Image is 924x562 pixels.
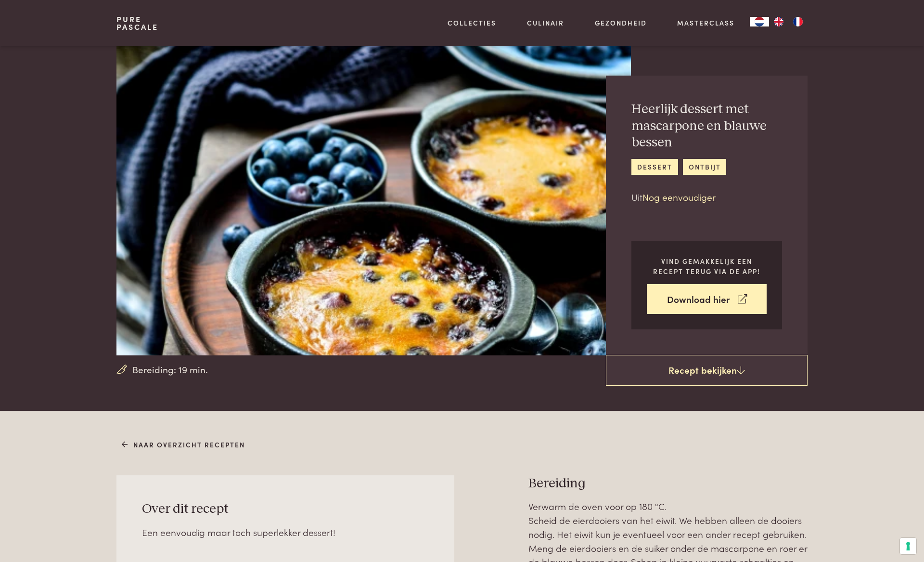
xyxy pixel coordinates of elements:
[606,355,808,386] a: Recept bekijken
[595,18,647,28] a: Gezondheid
[142,525,429,539] div: Een eenvoudig maar toch superlekker dessert!
[142,501,429,518] h3: Over dit recept
[647,284,767,314] a: Download hier
[116,46,631,355] img: Heerlijk dessert met mascarpone en blauwe bessen
[642,190,716,203] a: Nog eenvoudiger
[683,159,726,175] a: ontbijt
[788,17,808,26] a: FR
[631,190,782,204] p: Uit
[122,440,245,450] a: Naar overzicht recepten
[647,256,767,276] p: Vind gemakkelijk een recept terug via de app!
[448,18,496,28] a: Collecties
[750,17,769,26] a: NL
[528,475,808,492] h3: Bereiding
[116,15,158,31] a: PurePascale
[750,17,808,26] aside: Language selected: Nederlands
[527,18,564,28] a: Culinair
[769,17,808,26] ul: Language list
[677,18,734,28] a: Masterclass
[132,363,208,377] span: Bereiding: 19 min.
[769,17,788,26] a: EN
[750,17,769,26] div: Language
[900,538,916,554] button: Uw voorkeuren voor toestemming voor trackingtechnologieën
[631,101,782,151] h2: Heerlijk dessert met mascarpone en blauwe bessen
[631,159,678,175] a: dessert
